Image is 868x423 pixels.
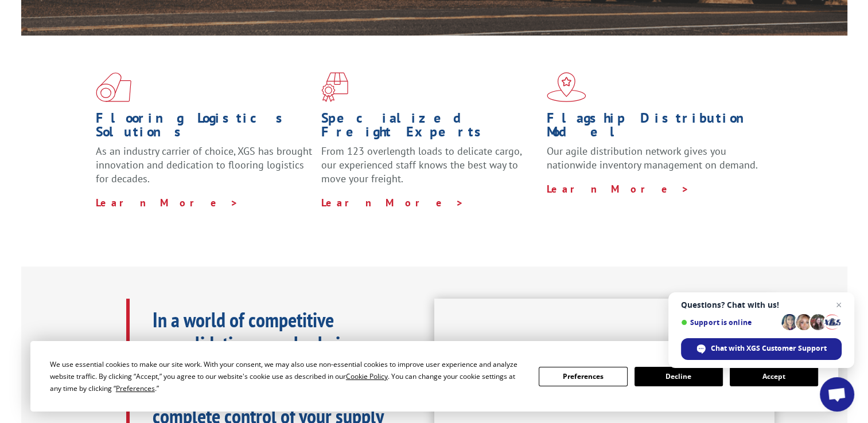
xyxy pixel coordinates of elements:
span: Close chat [832,298,846,312]
span: Cookie Policy [346,371,388,381]
p: From 123 overlength loads to delicate cargo, our experienced staff knows the best way to move you... [321,144,538,195]
span: Preferences [116,383,155,393]
span: Our agile distribution network gives you nationwide inventory management on demand. [547,144,758,171]
span: Support is online [681,318,777,327]
h1: Flooring Logistics Solutions [96,111,313,144]
div: Cookie Consent Prompt [30,341,838,412]
h1: Specialized Freight Experts [321,111,538,144]
img: xgs-icon-focused-on-flooring-red [321,72,348,102]
span: Chat with XGS Customer Support [711,343,827,354]
div: Open chat [820,377,854,412]
button: Accept [730,367,818,386]
a: Learn More > [547,182,690,195]
div: We use essential cookies to make our site work. With your consent, we may also use non-essential ... [50,358,525,394]
span: Questions? Chat with us! [681,300,842,310]
img: xgs-icon-flagship-distribution-model-red [547,72,586,102]
a: Learn More > [96,196,239,209]
h1: Flagship Distribution Model [547,111,764,144]
button: Preferences [539,367,627,386]
span: As an industry carrier of choice, XGS has brought innovation and dedication to flooring logistics... [96,144,312,185]
button: Decline [635,367,723,386]
a: Learn More > [321,196,464,209]
img: xgs-icon-total-supply-chain-intelligence-red [96,72,131,102]
div: Chat with XGS Customer Support [681,338,842,360]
